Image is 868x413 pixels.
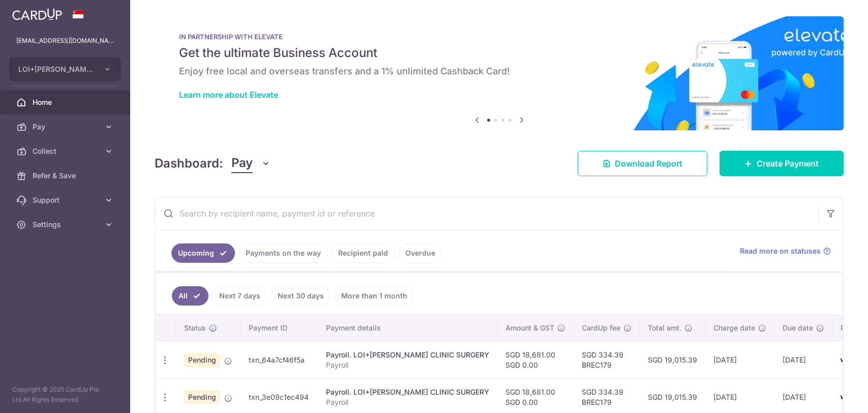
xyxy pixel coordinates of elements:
img: CardUp [12,8,62,20]
iframe: Opens a widget where you can find more information [803,382,858,408]
a: Recipient paid [332,243,395,263]
span: Refer & Save [33,171,100,181]
p: Payroll [326,397,489,407]
td: [DATE] [705,341,774,378]
td: [DATE] [774,341,832,378]
a: Read more on statuses [740,246,831,256]
span: LOI+[PERSON_NAME] CLINIC SURGERY [18,64,94,74]
img: Renovation banner [155,16,844,130]
a: Payments on the way [239,243,327,263]
button: Pay [231,154,271,173]
span: Support [33,195,100,205]
span: Pending [184,390,220,404]
a: Learn more about Elevate [179,90,278,100]
h5: Get the ultimate Business Account [179,45,819,61]
td: SGD 19,015.39 [640,341,705,378]
span: Create Payment [757,157,819,170]
td: SGD 334.39 BREC179 [574,341,640,378]
span: Due date [783,323,813,333]
span: Pay [231,154,253,173]
a: Overdue [399,243,442,263]
div: Payroll. LOI+[PERSON_NAME] CLINIC SURGERY [326,350,489,360]
input: Search by recipient name, payment id or reference [155,197,819,230]
th: Payment ID [241,315,318,341]
a: All [172,286,208,306]
span: Download Report [615,157,682,170]
span: Charge date [713,323,755,333]
a: Next 7 days [213,286,267,306]
span: Total amt. [648,323,681,333]
td: SGD 18,681.00 SGD 0.00 [497,341,574,378]
td: txn_64a7cf46f5a [241,341,318,378]
a: Upcoming [171,243,235,263]
img: Bank Card [835,354,856,366]
a: More than 1 month [335,286,414,306]
p: [EMAIL_ADDRESS][DOMAIN_NAME] [16,36,114,46]
a: Download Report [578,151,707,176]
span: Pending [184,353,220,367]
span: Read more on statuses [740,246,821,256]
span: Home [33,97,100,107]
span: Collect [33,146,100,156]
th: Payment details [318,315,497,341]
a: Next 30 days [271,286,331,306]
div: Payroll. LOI+[PERSON_NAME] CLINIC SURGERY [326,387,489,397]
span: Settings [33,219,100,230]
span: Status [184,323,206,333]
p: IN PARTNERSHIP WITH ELEVATE [179,33,819,41]
p: Payroll [326,360,489,370]
h4: Dashboard: [155,154,223,173]
span: Pay [33,122,100,132]
a: Create Payment [720,151,844,176]
span: CardUp fee [582,323,620,333]
span: Amount & GST [505,323,554,333]
h6: Enjoy free local and overseas transfers and a 1% unlimited Cashback Card! [179,65,819,77]
button: LOI+[PERSON_NAME] CLINIC SURGERY [9,57,121,81]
